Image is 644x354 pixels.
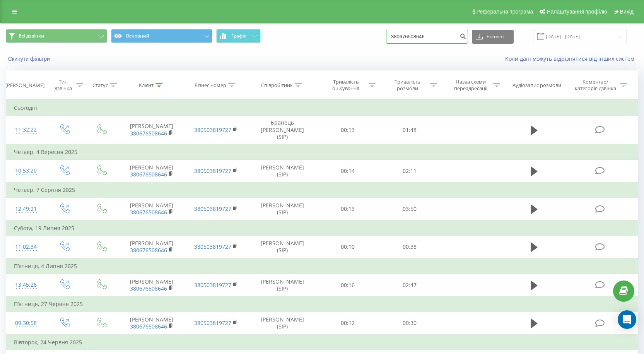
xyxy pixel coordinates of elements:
[120,312,184,335] td: [PERSON_NAME]
[472,30,514,44] button: Експорт
[325,79,367,92] div: Тривалість очікування
[317,274,379,297] td: 00:16
[231,33,246,39] span: Графік
[194,205,231,212] a: 380503819727
[130,171,167,178] a: 380676508646
[6,258,638,274] td: П’ятниця, 4 Липня 2025
[194,281,231,289] a: 380503819727
[52,79,74,92] div: Тип дзвінка
[130,209,167,216] a: 380676508646
[379,274,441,297] td: 02:47
[120,236,184,258] td: [PERSON_NAME]
[120,160,184,183] td: [PERSON_NAME]
[261,82,293,89] div: Співробітник
[19,33,44,39] span: Всі дзвінки
[120,198,184,221] td: [PERSON_NAME]
[317,198,379,221] td: 00:13
[194,243,231,250] a: 380503819727
[248,160,317,183] td: [PERSON_NAME] (SIP)
[14,277,38,292] div: 13:45:26
[450,79,491,92] div: Назва схеми переадресації
[6,182,638,198] td: Четвер, 7 Серпня 2025
[130,323,167,330] a: 380676508646
[386,30,468,44] input: Пошук за номером
[92,82,108,89] div: Статус
[130,130,167,137] a: 380676508646
[6,144,638,160] td: Четвер, 4 Вересня 2025
[379,198,441,221] td: 03:50
[317,116,379,144] td: 00:13
[6,100,638,116] td: Сьогодні
[379,160,441,183] td: 02:11
[194,167,231,174] a: 380503819727
[14,316,38,331] div: 09:30:58
[317,236,379,258] td: 00:10
[379,312,441,335] td: 00:30
[130,285,167,292] a: 380676508646
[6,29,107,43] button: Всі дзвінки
[194,126,231,133] a: 380503819727
[248,312,317,335] td: [PERSON_NAME] (SIP)
[6,221,638,236] td: Субота, 19 Липня 2025
[547,9,607,15] span: Налаштування профілю
[379,116,441,144] td: 01:48
[6,296,638,312] td: П’ятниця, 27 Червня 2025
[248,274,317,297] td: [PERSON_NAME] (SIP)
[379,236,441,258] td: 00:38
[120,116,184,144] td: [PERSON_NAME]
[14,163,38,178] div: 10:53:20
[317,312,379,335] td: 00:12
[620,9,634,15] span: Вихід
[14,239,38,255] div: 11:02:34
[216,29,261,43] button: Графік
[14,122,38,137] div: 11:32:22
[5,82,44,89] div: [PERSON_NAME]
[248,116,317,144] td: Бранець [PERSON_NAME] (SIP)
[477,9,533,15] span: Реферальна програма
[248,236,317,258] td: [PERSON_NAME] (SIP)
[6,335,638,350] td: Вівторок, 24 Червня 2025
[120,274,184,297] td: [PERSON_NAME]
[14,202,38,217] div: 12:49:21
[6,55,54,62] button: Скинути фільтри
[573,79,618,92] div: Коментар/категорія дзвінка
[130,246,167,254] a: 380676508646
[317,160,379,183] td: 00:14
[195,82,226,89] div: Бізнес номер
[387,79,428,92] div: Тривалість розмови
[512,82,561,89] div: Аудіозапис розмови
[194,319,231,327] a: 380503819727
[505,55,638,62] a: Коли дані можуть відрізнятися вiд інших систем
[111,29,212,43] button: Основний
[618,310,636,329] div: Open Intercom Messenger
[139,82,154,89] div: Клієнт
[248,198,317,221] td: [PERSON_NAME] (SIP)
